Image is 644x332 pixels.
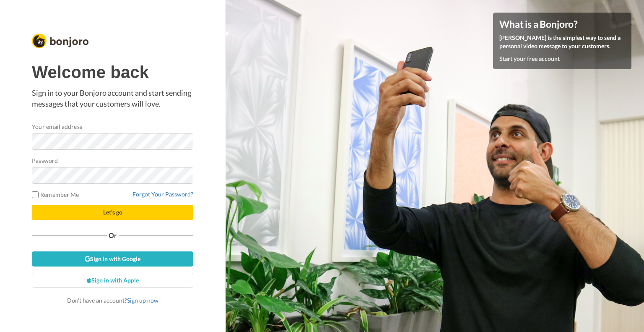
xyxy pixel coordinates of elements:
a: Sign up now [127,297,158,304]
label: Remember Me [32,190,79,199]
span: Let's go [103,209,122,216]
button: Let's go [32,205,193,220]
label: Your email address [32,122,82,131]
a: Forgot Your Password? [132,191,193,198]
a: Sign in with Apple [32,273,193,288]
h4: What is a Bonjoro? [499,19,625,29]
span: Or [107,233,119,238]
input: Remember Me [32,191,39,198]
a: Start your free account [499,55,560,62]
p: [PERSON_NAME] is the simplest way to send a personal video message to your customers. [499,34,625,50]
h1: Welcome back [32,63,193,81]
span: Don’t have an account? [67,297,158,304]
a: Sign in with Google [32,251,193,267]
p: Sign in to your Bonjoro account and start sending messages that your customers will love. [32,88,193,109]
label: Password [32,156,58,165]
